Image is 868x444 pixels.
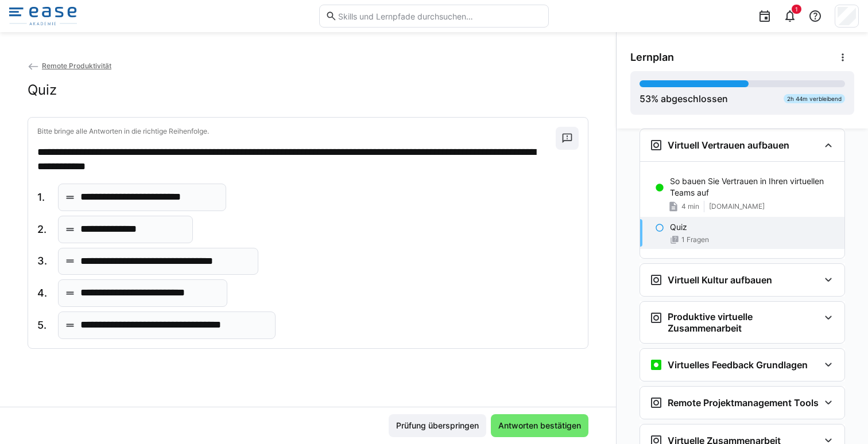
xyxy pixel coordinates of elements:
[37,318,49,333] span: 5.
[795,6,798,13] span: 1
[497,420,583,431] span: Antworten bestätigen
[681,235,709,244] span: 1 Fragen
[28,81,57,99] h2: Quiz
[37,222,49,237] span: 2.
[394,420,480,431] span: Prüfung überspringen
[37,127,556,136] p: Bitte bringe alle Antworten in die richtige Reihenfolge.
[337,11,542,21] input: Skills und Lernpfade durchsuchen…
[668,359,808,371] h3: Virtuelles Feedback Grundlagen
[784,94,845,103] div: 2h 44m verbleibend
[640,92,728,106] div: % abgeschlossen
[668,311,819,334] h3: Produktive virtuelle Zusammenarbeit
[37,190,49,205] span: 1.
[670,176,835,198] p: So bauen Sie Vertrauen in Ihren virtuellen Teams auf
[42,61,111,70] span: Remote Produktivität
[640,93,651,104] span: 53
[37,254,49,268] span: 3.
[28,61,111,70] a: Remote Produktivität
[709,202,765,211] span: [DOMAIN_NAME]
[668,397,819,408] h3: Remote Projektmanagement Tools
[630,51,674,64] span: Lernplan
[668,274,772,286] h3: Virtuell Kultur aufbauen
[681,202,699,211] span: 4 min
[389,414,486,437] button: Prüfung überspringen
[670,221,687,233] p: Quiz
[668,139,789,151] h3: Virtuell Vertrauen aufbauen
[37,286,49,301] span: 4.
[491,414,588,437] button: Antworten bestätigen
